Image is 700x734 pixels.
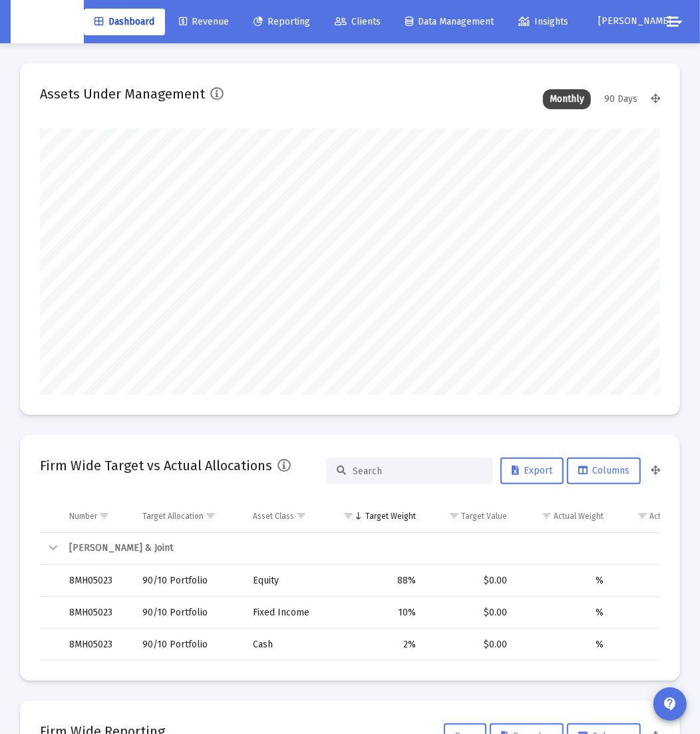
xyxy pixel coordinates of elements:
[500,458,564,484] button: Export
[435,638,506,651] div: $0.00
[542,511,552,521] span: Show filter options for column 'Actual Weight'
[69,511,97,522] div: Number
[84,9,165,35] a: Dashboard
[578,465,629,476] span: Columns
[94,16,154,27] span: Dashboard
[254,16,310,27] span: Reporting
[244,597,329,629] td: Fixed Income
[637,511,647,521] span: Show filter options for column 'Actual Value'
[40,83,205,105] h2: Assets Under Management
[338,606,416,619] div: 10%
[60,500,133,532] td: Column Number
[395,9,504,35] a: Data Management
[543,89,591,109] div: Monthly
[461,511,507,522] div: Target Value
[329,500,425,532] td: Column Target Weight
[324,9,391,35] a: Clients
[435,606,506,619] div: $0.00
[60,597,133,629] td: 8MH05023
[133,565,244,597] td: 90/10 Portfolio
[206,511,216,521] span: Show filter options for column 'Target Allocation'
[622,638,695,651] div: $0.00
[526,606,604,619] div: %
[622,606,695,619] div: $0.00
[598,89,644,109] div: 90 Days
[168,9,240,35] a: Revenue
[526,574,604,587] div: %
[142,511,204,522] div: Target Allocation
[40,455,272,476] h2: Firm Wide Target vs Actual Allocations
[253,511,294,522] div: Asset Class
[512,465,552,476] span: Export
[40,500,660,661] div: Data grid
[671,9,687,35] mat-icon: arrow_drop_down
[338,574,416,587] div: 88%
[516,500,613,532] td: Column Actual Weight
[244,629,329,661] td: Cash
[449,511,459,521] span: Show filter options for column 'Target Value'
[99,511,109,521] span: Show filter options for column 'Number'
[338,638,416,651] div: 2%
[243,9,321,35] a: Reporting
[179,16,229,27] span: Revenue
[598,16,671,27] span: [PERSON_NAME]
[554,511,604,522] div: Actual Weight
[582,8,656,35] button: [PERSON_NAME]
[353,466,483,477] input: Search
[662,696,678,712] mat-icon: contact_support
[133,500,244,532] td: Column Target Allocation
[40,533,60,565] td: Collapse
[526,638,604,651] div: %
[435,574,506,587] div: $0.00
[343,511,353,521] span: Show filter options for column 'Target Weight'
[60,565,133,597] td: 8MH05023
[60,629,133,661] td: 8MH05023
[425,500,516,532] td: Column Target Value
[365,511,416,522] div: Target Weight
[133,597,244,629] td: 90/10 Portfolio
[133,629,244,661] td: 90/10 Portfolio
[296,511,306,521] span: Show filter options for column 'Asset Class'
[335,16,381,27] span: Clients
[518,16,568,27] span: Insights
[508,9,579,35] a: Insights
[567,458,641,484] button: Columns
[405,16,494,27] span: Data Management
[244,565,329,597] td: Equity
[622,574,695,587] div: $0.00
[21,9,74,35] img: Dashboard
[244,500,329,532] td: Column Asset Class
